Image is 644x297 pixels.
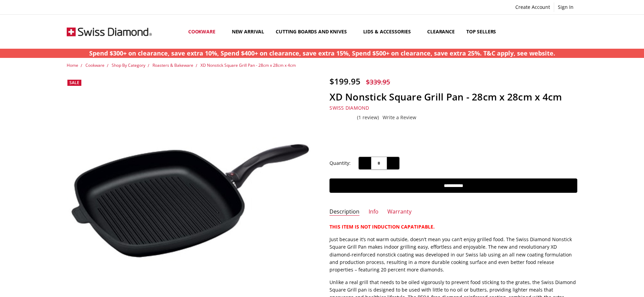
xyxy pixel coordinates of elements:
span: Sale [69,80,79,85]
a: Cookware [85,62,104,68]
label: Quantity: [329,159,351,167]
a: Warranty [387,208,412,216]
a: XD Nonstick Square Grill Pan - 28cm x 28cm x 4cm [200,62,296,68]
a: (1 review) [357,115,379,120]
a: Description [329,208,359,216]
a: Sign In [554,2,577,12]
a: Create Account [512,2,554,12]
a: Shop By Category [112,62,145,68]
a: Home [67,62,78,68]
span: THIS ITEM IS NOT INDUCTION CAPATIPABLE. [329,223,435,230]
h1: XD Nonstick Square Grill Pan - 28cm x 28cm x 4cm [329,91,577,103]
a: Swiss Diamond [329,105,369,111]
a: Top Sellers [461,16,502,47]
a: Cookware [182,16,226,47]
a: Clearance [421,16,461,47]
span: $339.95 [366,77,390,87]
a: New arrival [226,16,270,47]
a: Cutting boards and knives [270,16,357,47]
span: $199.95 [329,76,360,87]
p: Spend $300+ on clearance, save extra 10%, Spend $400+ on clearance, save extra 15%, Spend $500+ o... [89,49,555,58]
a: Lids & Accessories [357,16,421,47]
a: Write a Review [383,115,416,120]
p: Just because it’s not warm outside, doesn’t mean you can’t enjoy grilled food. The Swiss Diamond ... [329,236,577,274]
img: Free Shipping On Every Order [67,15,152,49]
a: Roasters & Bakeware [152,62,193,68]
img: XD Nonstick Square Grill Pan - 28cm x 28cm x 4cm [67,137,315,264]
a: Info [369,208,379,216]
